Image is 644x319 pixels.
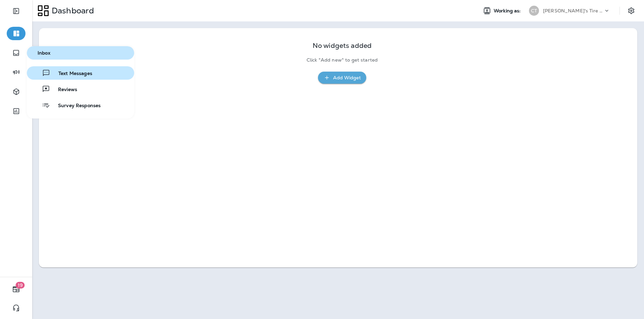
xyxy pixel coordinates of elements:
[50,103,101,109] span: Survey Responses
[333,74,361,82] div: Add Widget
[27,98,134,112] button: Survey Responses
[543,8,603,13] p: [PERSON_NAME]'s Tire & Auto
[27,82,134,96] button: Reviews
[27,46,134,60] button: Inbox
[49,6,94,16] p: Dashboard
[529,6,539,16] div: CT
[307,57,378,63] p: Click "Add new" to get started
[313,43,372,49] p: No widgets added
[50,71,92,77] span: Text Messages
[7,4,25,18] button: Expand Sidebar
[30,50,131,56] span: Inbox
[50,87,77,93] span: Reviews
[494,8,522,14] span: Working as:
[16,282,25,289] span: 19
[625,5,637,17] button: Settings
[27,66,134,80] button: Text Messages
